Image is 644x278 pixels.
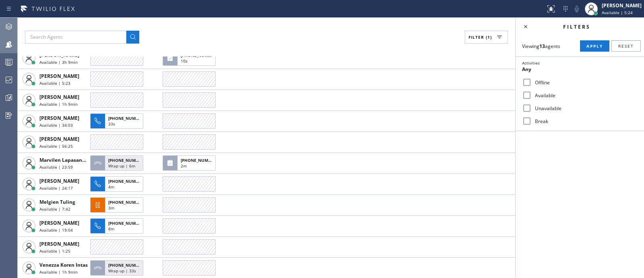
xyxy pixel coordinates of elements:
span: Melgien Tuling [39,199,75,205]
span: 10s [181,58,188,64]
span: Available | 23:59 [39,164,73,170]
span: Wrap up | 33s [108,268,136,274]
button: [PHONE_NUMBER]Wrap up | 6m [90,153,146,173]
label: Break [532,118,638,125]
input: Search Agents [25,31,126,44]
span: [PERSON_NAME] [39,178,79,184]
span: [PHONE_NUMBER] [181,157,217,163]
span: Available | 5:23 [39,80,70,86]
span: Filter (1) [469,34,492,40]
span: [PERSON_NAME] [39,240,79,247]
span: 8m [108,226,114,232]
span: [PHONE_NUMBER] [108,115,145,121]
strong: 13 [539,43,545,50]
span: [PERSON_NAME] [39,94,79,100]
button: [PHONE_NUMBER]Wrap up | 33s [90,258,146,278]
span: Venezza Koren Intas [39,261,88,268]
span: 2m [181,163,187,169]
div: [PERSON_NAME] [602,2,642,9]
span: [PERSON_NAME] [39,115,79,121]
span: [PHONE_NUMBER] [108,178,145,184]
div: Activities [522,60,638,66]
span: Available | 3h 9min [39,59,78,65]
span: [PHONE_NUMBER] [108,262,145,268]
span: 33s [108,121,115,127]
span: Available | 5:24 [602,10,633,15]
span: [PHONE_NUMBER] [108,157,145,163]
button: Mute [571,3,582,15]
span: [PHONE_NUMBER] [108,199,145,205]
span: [PERSON_NAME] [39,73,79,79]
label: Offline [532,79,638,86]
span: Available | 24:17 [39,185,73,191]
button: [PHONE_NUMBER]4m [90,174,146,194]
button: [PHONE_NUMBER]3m [90,195,146,215]
span: Reset [618,43,634,49]
span: Apply [586,43,603,49]
button: [PHONE_NUMBER]8m [90,216,146,236]
button: [PHONE_NUMBER]33s [90,111,146,131]
span: Available | 56:25 [39,143,73,149]
span: Available | 7:42 [39,206,70,212]
button: Apply [580,40,609,52]
span: [PERSON_NAME] [39,219,79,226]
button: Reset [611,40,641,52]
span: 3m [108,205,114,211]
span: Marvilen Lapasanda [39,157,88,163]
span: Any [522,66,531,73]
span: [PHONE_NUMBER] [108,220,145,226]
span: Viewing agents [522,43,560,50]
button: [PHONE_NUMBER]10s [163,48,218,68]
span: Available | 1h 9min [39,269,78,275]
span: Filters [563,23,590,30]
span: Available | 34:03 [39,122,73,128]
button: [PHONE_NUMBER]2m [163,153,218,173]
label: Unavailable [532,105,638,112]
label: Available [532,92,638,99]
button: Filter (1) [465,31,508,44]
span: Available | 1h 9min [39,101,78,107]
span: Available | 19:04 [39,227,73,233]
span: Available | 1:25 [39,248,70,254]
span: [PERSON_NAME] [39,136,79,142]
span: 4m [108,184,114,190]
span: Wrap up | 6m [108,163,135,169]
